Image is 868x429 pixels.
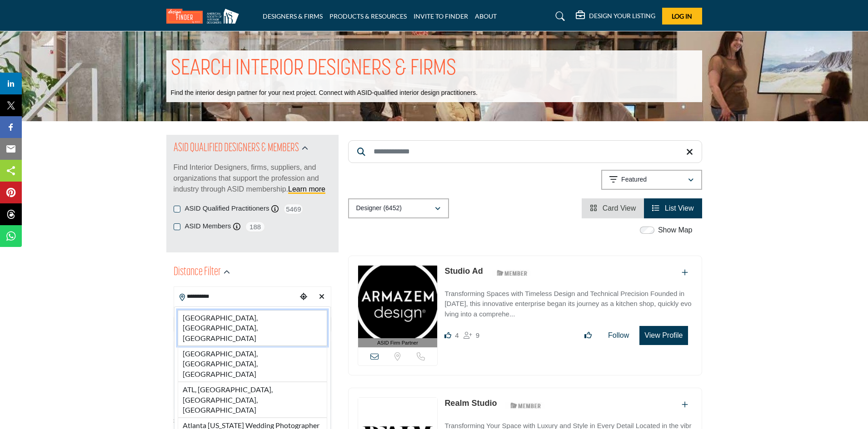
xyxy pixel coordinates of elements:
[589,12,655,20] h5: DESIGN YOUR LISTING
[455,331,459,339] span: 4
[590,204,636,212] a: View Card
[329,12,407,20] a: PRODUCTS & RESOURCES
[658,225,693,236] label: Show Map
[621,175,647,184] p: Featured
[178,310,327,346] li: [GEOGRAPHIC_DATA], [GEOGRAPHIC_DATA], [GEOGRAPHIC_DATA]
[464,330,479,341] div: Followers
[476,331,479,339] span: 9
[644,198,702,218] li: List View
[582,198,644,218] li: Card View
[444,265,483,277] p: Studio Ad
[174,162,331,195] p: Find Interior Designers, firms, suppliers, and organizations that support the profession and indu...
[174,140,299,157] h2: ASID QUALIFIED DESIGNERS & MEMBERS
[348,198,449,218] button: Designer (6452)
[358,266,438,348] a: ASID Firm Partner
[652,204,693,212] a: View List
[579,326,598,345] button: Like listing
[665,204,694,212] span: List View
[174,223,180,230] input: ASID Members checkbox
[602,326,635,345] button: Follow
[377,339,418,347] span: ASID Firm Partner
[263,12,323,20] a: DESIGNERS & FIRMS
[492,267,533,279] img: ASID Members Badge Icon
[315,287,329,307] div: Clear search location
[662,8,702,25] button: Log In
[174,264,221,281] h2: Distance Filter
[444,266,483,276] a: Studio Ad
[174,416,331,426] div: Search within:
[444,332,451,339] i: Likes
[245,221,265,232] span: 188
[348,140,702,163] input: Search Keyword
[444,283,692,320] a: Transforming Spaces with Timeless Design and Technical Precision Founded in [DATE], this innovati...
[444,399,497,408] a: Realm Studio
[475,12,497,20] a: ABOUT
[672,12,692,20] span: Log In
[185,221,231,232] label: ASID Members
[358,266,438,338] img: Studio Ad
[166,9,244,24] img: Site Logo
[178,382,327,418] li: ATL, [GEOGRAPHIC_DATA], [GEOGRAPHIC_DATA], [GEOGRAPHIC_DATA]
[505,399,546,411] img: ASID Members Badge Icon
[639,326,688,345] button: View Profile
[174,288,297,306] input: Search Location
[601,170,702,190] button: Featured
[288,185,325,193] a: Learn more
[178,346,327,382] li: [GEOGRAPHIC_DATA], [GEOGRAPHIC_DATA], [GEOGRAPHIC_DATA]
[171,89,478,98] p: Find the interior design partner for your next project. Connect with ASID-qualified interior desi...
[444,397,497,409] p: Realm Studio
[283,203,304,215] span: 5469
[682,269,688,276] a: Add To List
[297,287,310,307] div: Choose your current location
[174,206,180,212] input: ASID Qualified Practitioners checkbox
[185,203,269,214] label: ASID Qualified Practitioners
[682,401,688,409] a: Add To List
[603,204,636,212] span: Card View
[576,11,655,22] div: DESIGN YOUR LISTING
[171,55,456,83] h1: SEARCH INTERIOR DESIGNERS & FIRMS
[444,289,692,320] p: Transforming Spaces with Timeless Design and Technical Precision Founded in [DATE], this innovati...
[414,12,468,20] a: INVITE TO FINDER
[547,9,571,24] a: Search
[356,204,402,213] p: Designer (6452)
